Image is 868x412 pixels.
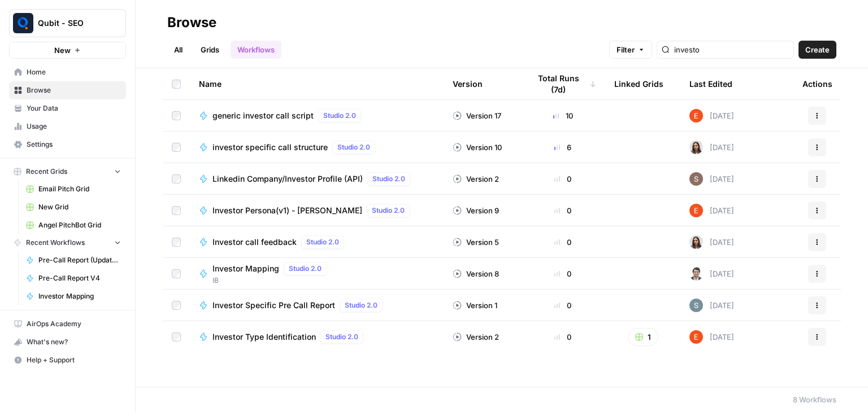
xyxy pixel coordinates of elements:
div: 0 [530,268,596,279]
a: Home [9,63,126,81]
div: Version 1 [453,300,497,311]
div: Total Runs (7d) [530,68,596,99]
span: Studio 2.0 [345,300,377,310]
img: 35tz4koyam3fgiezpr65b8du18d9 [689,267,703,280]
a: Investor Specific Pre Call ReportStudio 2.0 [199,299,435,312]
span: investor specific call structure [212,142,328,153]
div: [DATE] [689,267,734,280]
div: [DATE] [689,299,734,312]
span: Studio 2.0 [372,174,405,184]
span: Investor Mapping [212,263,279,274]
span: generic investor call script [212,110,314,121]
span: Browse [27,85,121,95]
span: Studio 2.0 [337,142,370,152]
button: Filter [609,41,652,59]
a: Grids [194,41,226,59]
div: 0 [530,236,596,248]
span: Investor Specific Pre Call Report [212,300,335,311]
span: Qubit - SEO [38,17,106,29]
a: Workflows [231,41,281,59]
img: ajf8yqgops6ssyjpn8789yzw4nvp [689,330,703,344]
span: Studio 2.0 [306,237,339,247]
a: Email Pitch Grid [21,180,126,198]
button: Recent Grids [9,163,126,180]
div: Linked Grids [614,68,663,99]
span: Investor call feedback [212,236,297,248]
img: 141n3bijxpn8h033wqhh0520kuqr [689,141,703,154]
img: Qubit - SEO Logo [13,13,33,33]
span: Investor Mapping [38,291,121,301]
span: Investor Persona(v1) - [PERSON_NAME] [212,205,362,216]
div: Version 5 [453,236,499,248]
div: [DATE] [689,141,734,154]
div: Version 17 [453,110,501,121]
div: Last Edited [689,68,732,99]
span: Filter [617,44,635,55]
img: 141n3bijxpn8h033wqhh0520kuqr [689,235,703,249]
div: [DATE] [689,204,734,217]
div: 0 [530,331,596,343]
span: Help + Support [27,355,121,365]
span: Usage [27,121,121,132]
div: 0 [530,300,596,311]
button: What's new? [9,333,126,351]
a: Investor call feedbackStudio 2.0 [199,235,435,249]
span: Settings [27,139,121,150]
img: ajf8yqgops6ssyjpn8789yzw4nvp [689,109,703,122]
button: New [9,42,126,59]
span: Studio 2.0 [325,332,358,342]
div: [DATE] [689,330,734,344]
div: [DATE] [689,235,734,249]
a: investor specific call structureStudio 2.0 [199,141,435,154]
img: ajf8yqgops6ssyjpn8789yzw4nvp [689,204,703,217]
a: generic investor call scriptStudio 2.0 [199,109,435,122]
span: New Grid [38,202,121,212]
span: AirOps Academy [27,319,121,329]
span: Recent Grids [26,166,67,177]
div: What's new? [10,334,125,350]
span: Create [805,44,830,55]
span: Your Data [27,103,121,113]
a: Pre-Call Report (Updated) [21,251,126,269]
a: Investor Persona(v1) - [PERSON_NAME]Studio 2.0 [199,204,435,217]
span: Investor Type Identification [212,331,316,343]
div: 0 [530,205,596,216]
div: Version [453,68,483,99]
a: Investor Type IdentificationStudio 2.0 [199,330,435,344]
img: 3zgqy6y2ekfyyy6s4xjwxru18wvg [689,299,703,312]
a: Angel PitchBot Grid [21,216,126,234]
div: Version 2 [453,173,499,185]
button: Help + Support [9,351,126,369]
span: Pre-Call Report (Updated) [38,255,121,265]
div: Version 8 [453,268,499,279]
div: 0 [530,173,596,185]
span: Angel PitchBot Grid [38,220,121,230]
span: IB [212,275,331,286]
span: Linkedin Company/Investor Profile (API) [212,173,363,185]
button: Recent Workflows [9,234,126,251]
img: r1t4d3bf2vn6qf7wuwurvsp061ux [689,172,703,186]
a: Linkedin Company/Investor Profile (API)Studio 2.0 [199,172,435,186]
a: Usage [9,117,126,135]
div: 10 [530,110,596,121]
input: Search [674,44,789,55]
span: Email Pitch Grid [38,184,121,194]
a: All [167,41,189,59]
span: Studio 2.0 [372,205,405,216]
div: Version 9 [453,205,499,216]
div: Name [199,68,435,99]
button: 1 [628,328,658,346]
span: Studio 2.0 [323,111,356,121]
a: Settings [9,135,126,154]
div: 8 Workflows [793,394,836,405]
div: Actions [802,68,832,99]
span: Pre-Call Report V4 [38,273,121,283]
a: New Grid [21,198,126,216]
a: Investor Mapping [21,287,126,305]
div: Version 2 [453,331,499,343]
div: [DATE] [689,172,734,186]
a: Pre-Call Report V4 [21,269,126,287]
a: Investor MappingStudio 2.0IB [199,262,435,286]
span: Studio 2.0 [289,264,322,274]
button: Workspace: Qubit - SEO [9,9,126,37]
